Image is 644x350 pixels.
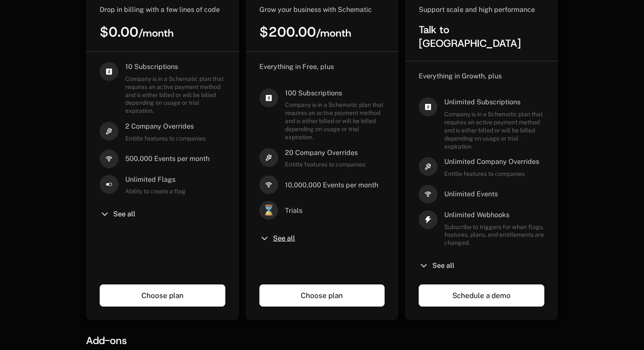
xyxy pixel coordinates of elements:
[285,101,385,141] span: Company is in a Schematic plan that requires an active payment method and is either billed or wil...
[125,175,186,184] span: Unlimited Flags
[100,6,220,14] span: Drop in billing with a few lines of code
[419,284,544,307] a: Schedule a demo
[86,334,127,347] span: Add-ons
[419,185,437,204] i: signal
[419,261,429,271] i: chevron-down
[259,175,278,194] i: signal
[100,62,118,81] i: cashapp
[419,210,437,229] i: thunder
[125,154,210,164] span: 500,000 Events per month
[285,89,385,98] span: 100 Subscriptions
[125,135,206,143] span: Entitle features to companies
[316,26,351,40] sub: / month
[100,23,174,41] span: $0.00
[125,75,225,115] span: Company is in a Schematic plan that requires an active payment method and is either billed or wil...
[419,6,535,14] span: Support scale and high performance
[100,122,118,141] i: hammer
[273,235,295,242] span: See all
[444,170,539,178] span: Entitle features to companies
[285,161,365,169] span: Entitle features to companies
[259,89,278,107] i: cashapp
[100,209,110,219] i: chevron-down
[285,148,365,158] span: 20 Company Overrides
[125,62,225,72] span: 10 Subscriptions
[444,189,498,199] span: Unlimited Events
[259,201,278,220] span: ⌛
[285,206,302,215] span: Trials
[444,157,539,166] span: Unlimited Company Overrides
[419,23,521,50] span: Talk to [GEOGRAPHIC_DATA]
[259,23,351,41] span: $200.00
[444,210,544,220] span: Unlimited Webhooks
[259,63,334,71] span: Everything in Free, plus
[259,233,270,244] i: chevron-down
[125,187,186,195] span: Ability to create a flag
[100,284,225,307] a: Choose plan
[444,223,544,247] span: Subscribe to triggers for when flags, features, plans, and entitlements are changed.
[419,157,437,176] i: hammer
[285,181,378,190] span: 10,000,000 Events per month
[125,122,206,131] span: 2 Company Overrides
[444,110,544,150] span: Company is in a Schematic plan that requires an active payment method and is either billed or wil...
[259,6,372,14] span: Grow your business with Schematic
[419,98,437,116] i: cashapp
[259,148,278,167] i: hammer
[113,211,135,218] span: See all
[444,98,544,107] span: Unlimited Subscriptions
[138,26,174,40] sub: / month
[259,284,385,307] a: Choose plan
[100,175,118,194] i: boolean-on
[419,72,502,80] span: Everything in Growth, plus
[432,262,454,269] span: See all
[100,149,118,168] i: signal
